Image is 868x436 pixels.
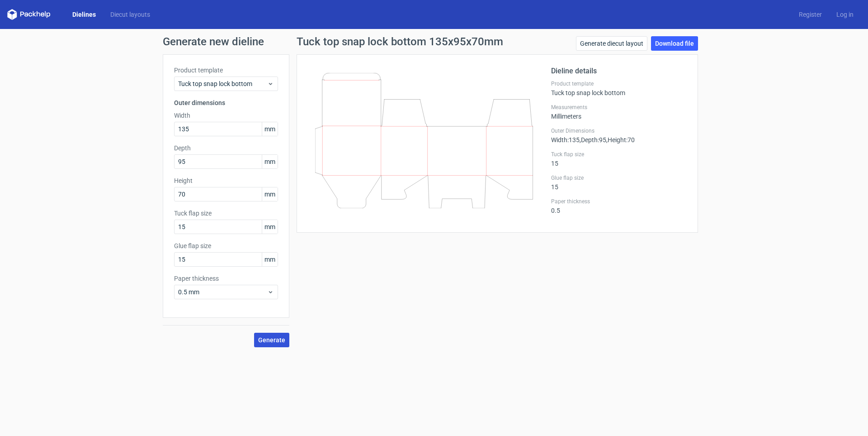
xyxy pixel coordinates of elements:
[178,79,267,88] span: Tuck top snap lock bottom
[163,36,705,47] h1: Generate new dieline
[174,111,278,120] label: Width
[651,36,698,51] a: Download file
[174,144,278,153] label: Depth
[297,36,503,47] h1: Tuck top snap lock bottom 135x95x70mm
[829,10,861,19] a: Log in
[551,104,687,120] div: Millimeters
[551,127,687,134] label: Outer Dimensions
[551,174,687,191] div: 15
[174,209,278,218] label: Tuck flap size
[65,10,103,19] a: Dielines
[174,66,278,75] label: Product template
[174,98,278,107] h3: Outer dimensions
[551,151,687,167] div: 15
[262,253,278,266] span: mm
[103,10,157,19] a: Diecut layouts
[792,10,829,19] a: Register
[551,80,687,96] div: Tuck top snap lock bottom
[551,80,687,87] label: Product template
[174,241,278,250] label: Glue flap size
[551,198,687,214] div: 0.5
[262,155,278,168] span: mm
[606,136,635,144] span: , Height : 70
[551,104,687,111] label: Measurements
[254,333,289,347] button: Generate
[551,174,687,182] label: Glue flap size
[174,274,278,283] label: Paper thickness
[174,176,278,185] label: Height
[580,136,606,144] span: , Depth : 95
[258,337,285,343] span: Generate
[178,287,267,297] span: 0.5 mm
[551,66,687,77] h2: Dieline details
[262,122,278,136] span: mm
[551,198,687,205] label: Paper thickness
[551,136,580,144] span: Width : 135
[262,220,278,234] span: mm
[576,36,647,51] a: Generate diecut layout
[551,151,687,158] label: Tuck flap size
[262,187,278,201] span: mm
